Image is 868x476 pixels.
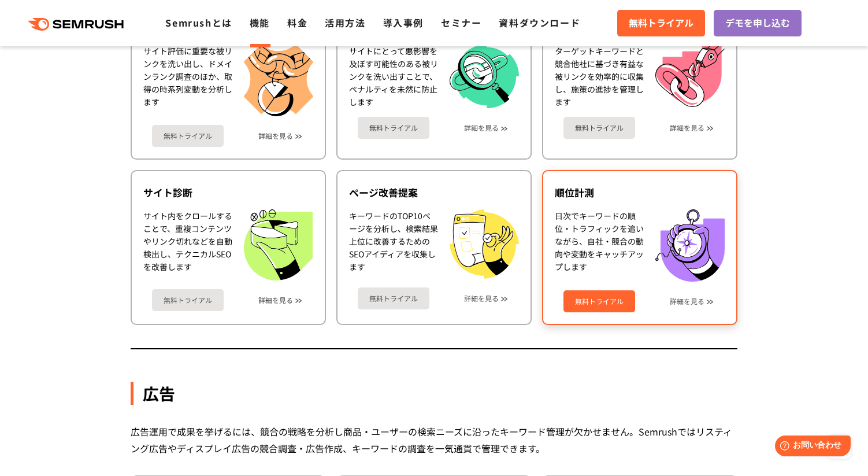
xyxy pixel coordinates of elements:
[629,16,693,31] span: 無料トライアル
[349,45,438,109] div: サイトにとって悪影響を及ぼす可能性のある被リンクを洗い出すことで、ペナルティを未然に防止します
[349,186,519,200] div: ページ改善提案
[464,294,499,302] a: 詳細を見る
[555,45,644,108] div: ターゲットキーワードと競合他社に基づき有益な被リンクを効率的に収集し、施策の進捗を管理します
[563,117,635,139] a: 無料トライアル
[325,16,365,29] a: 活用方法
[617,10,705,36] a: 無料トライアル
[555,186,725,200] div: 順位計測
[450,45,519,109] img: 被リンク診断
[655,209,725,282] img: 順位計測
[244,45,313,116] img: 被リンク分析
[670,297,704,305] a: 詳細を見る
[555,209,644,282] div: 日次でキーワードの順位・トラフィックを追いながら、自社・競合の動向や変動をキャッチアップします
[152,289,224,311] a: 無料トライアル
[258,132,293,140] a: 詳細を見る
[143,186,313,200] div: サイト診断
[765,431,855,463] iframe: Help widget launcher
[358,117,429,139] a: 無料トライアル
[450,209,519,279] img: ページ改善提案
[655,45,725,107] img: 被リンク獲得
[499,16,580,29] a: 資料ダウンロード
[383,16,424,29] a: 導入事例
[250,16,270,29] a: 機能
[131,423,737,457] div: 広告運用で成果を挙げるには、競合の戦略を分析し商品・ユーザーの検索ニーズに沿ったキーワード管理が欠かせません。Semrushではリスティング広告やディスプレイ広告の競合調査・広告作成、キーワード...
[670,124,704,132] a: 詳細を見る
[358,287,429,309] a: 無料トライアル
[143,209,232,281] div: サイト内をクロールすることで、重複コンテンツやリンク切れなどを自動検出し、テクニカルSEOを改善します
[441,16,481,29] a: セミナー
[152,125,224,147] a: 無料トライアル
[563,290,635,312] a: 無料トライアル
[165,16,232,29] a: Semrushとは
[131,382,737,405] div: 広告
[258,296,293,304] a: 詳細を見る
[143,45,232,116] div: サイト評価に重要な被リンクを洗い出し、ドメインランク調査のほか、取得の時系列変動を分析します
[714,10,802,36] a: デモを申し込む
[464,124,499,132] a: 詳細を見る
[244,209,313,281] img: サイト診断
[287,16,307,29] a: 料金
[725,16,790,31] span: デモを申し込む
[349,209,438,279] div: キーワードのTOP10ページを分析し、検索結果上位に改善するためのSEOアイディアを収集します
